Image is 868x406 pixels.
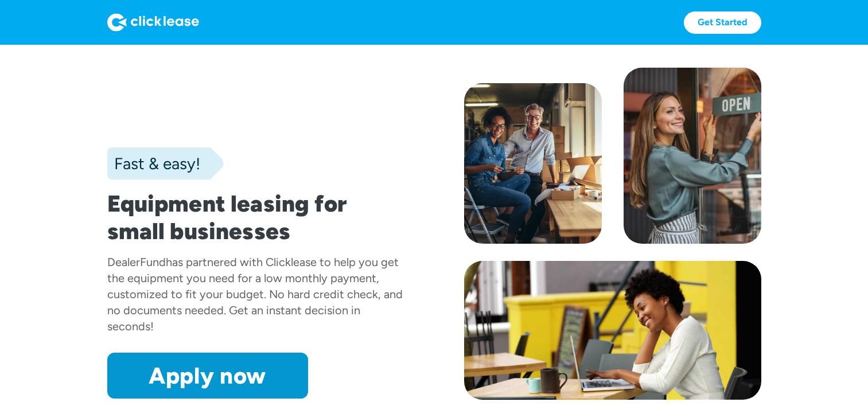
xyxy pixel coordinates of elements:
div: has partnered with Clicklease to help you get the equipment you need for a low monthly payment, c... [107,255,403,333]
h1: Equipment leasing for small businesses [107,190,404,245]
div: Fast & easy! [107,152,200,175]
div: DealerFund [107,255,166,269]
a: Get Started [684,11,761,34]
img: Logo [107,13,199,32]
a: Apply now [107,353,308,399]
